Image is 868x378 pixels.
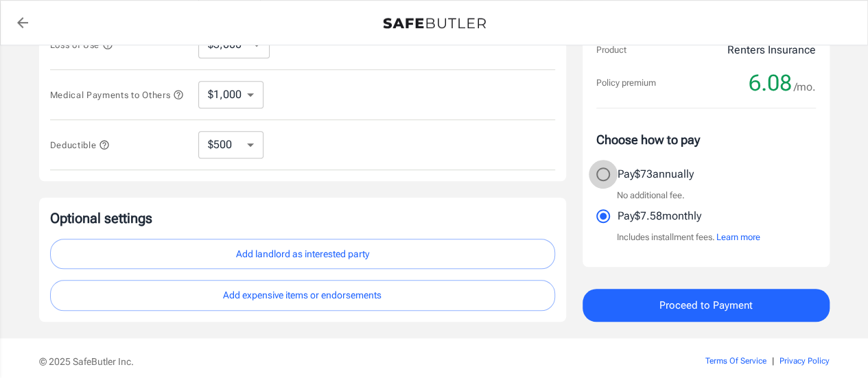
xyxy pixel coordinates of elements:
span: Medical Payments to Others [50,90,185,100]
button: Add landlord as interested party [50,239,555,270]
p: Pay $7.58 monthly [618,208,701,224]
a: Terms Of Service [705,356,766,366]
p: Optional settings [50,209,555,228]
span: Proceed to Payment [659,296,753,314]
img: Back to quotes [383,18,486,29]
button: Add expensive items or endorsements [50,280,555,311]
span: | [772,356,774,366]
span: /mo. [794,78,816,97]
p: © 2025 SafeButler Inc. [39,355,628,368]
p: Includes installment fees. [617,231,760,244]
button: Deductible [50,137,110,153]
span: Deductible [50,140,110,150]
button: Learn more [716,231,760,244]
a: back to quotes [9,9,36,36]
p: Pay $73 annually [618,166,694,182]
p: No additional fee. [617,189,685,202]
a: Privacy Policy [779,356,830,366]
p: Choose how to pay [596,130,816,149]
button: Proceed to Payment [583,289,830,322]
span: 6.08 [749,69,792,97]
p: Product [596,43,626,57]
p: Policy premium [596,76,656,90]
p: Renters Insurance [727,42,816,58]
button: Medical Payments to Others [50,86,185,103]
